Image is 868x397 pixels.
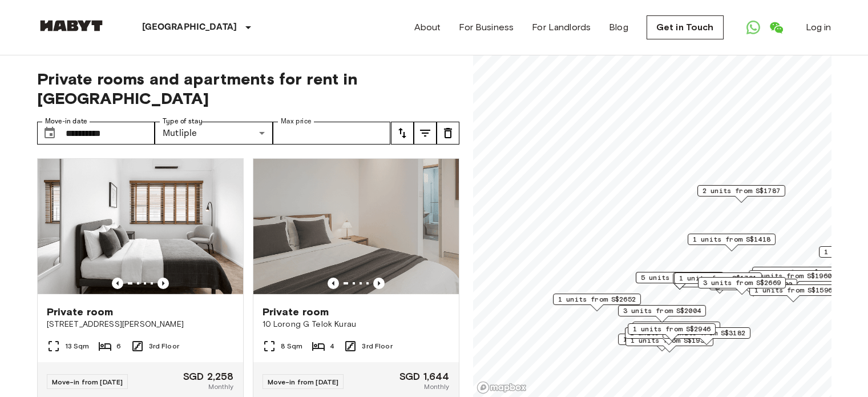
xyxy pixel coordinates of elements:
[558,294,636,304] span: 1 units from S$2652
[673,272,761,290] div: Map marker
[709,279,797,296] div: Map marker
[330,341,334,351] span: 4
[263,319,450,330] span: 10 Lorong G Telok Kurau
[623,334,701,344] span: 1 units from S$2415
[663,327,750,345] div: Map marker
[158,278,169,289] button: Previous image
[754,285,832,295] span: 1 units from S$1596
[703,186,780,196] span: 2 units from S$1787
[37,20,106,31] img: Habyt
[623,306,701,316] span: 3 units from S$2004
[373,278,385,289] button: Previous image
[399,371,449,382] span: SGD 1,644
[637,322,715,332] span: 1 units from S$4201
[183,371,233,382] span: SGD 2,258
[697,185,785,203] div: Map marker
[52,378,123,386] span: Move-in from [DATE]
[674,272,762,290] div: Map marker
[253,159,459,296] img: Marketing picture of unit SG-01-029-003-03
[45,117,87,126] label: Move-in date
[618,334,706,351] div: Map marker
[757,267,835,278] span: 2 units from S$1644
[437,122,459,145] button: tune
[208,382,233,392] span: Monthly
[391,122,414,145] button: tune
[459,21,514,34] a: For Business
[703,278,781,288] span: 3 units from S$2669
[37,69,459,108] span: Private rooms and apartments for rent in [GEOGRAPHIC_DATA]
[668,328,745,338] span: 1 units from S$3182
[647,15,724,39] a: Get in Touch
[754,271,831,281] span: 1 units from S$1960
[688,234,776,251] div: Map marker
[281,117,312,126] label: Max price
[628,323,716,341] div: Map marker
[263,305,329,319] span: Private room
[698,277,786,295] div: Map marker
[625,327,713,345] div: Map marker
[632,322,720,339] div: Map marker
[618,305,706,323] div: Map marker
[749,270,837,288] div: Map marker
[609,21,628,34] a: Blog
[742,16,765,39] a: Open WhatsApp
[116,341,121,351] span: 6
[38,122,61,145] button: Choose date, selected date is 10 Dec 2025
[38,159,243,296] img: Marketing picture of unit SG-01-079-001-04
[65,341,90,351] span: 13 Sqm
[268,378,339,386] span: Move-in from [DATE]
[328,278,339,289] button: Previous image
[477,381,527,394] a: Mapbox logo
[714,279,792,290] span: 1 units from S$2100
[806,21,831,34] a: Log in
[636,272,724,290] div: Map marker
[749,284,837,302] div: Map marker
[149,341,179,351] span: 3rd Floor
[693,234,770,244] span: 1 units from S$1418
[281,341,303,351] span: 8 Sqm
[47,305,114,319] span: Private room
[142,21,237,34] p: [GEOGRAPHIC_DATA]
[765,16,788,39] a: Open WeChat
[155,122,273,145] div: Mutliple
[424,382,449,392] span: Monthly
[112,278,123,289] button: Previous image
[752,267,840,284] div: Map marker
[641,272,718,283] span: 5 units from S$2061
[362,341,392,351] span: 3rd Floor
[553,294,641,311] div: Map marker
[532,21,591,34] a: For Landlords
[414,122,437,145] button: tune
[47,319,234,330] span: [STREET_ADDRESS][PERSON_NAME]
[633,324,710,334] span: 1 units from S$2946
[163,117,203,126] label: Type of stay
[414,21,441,34] a: About
[679,273,757,283] span: 1 units from S$1701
